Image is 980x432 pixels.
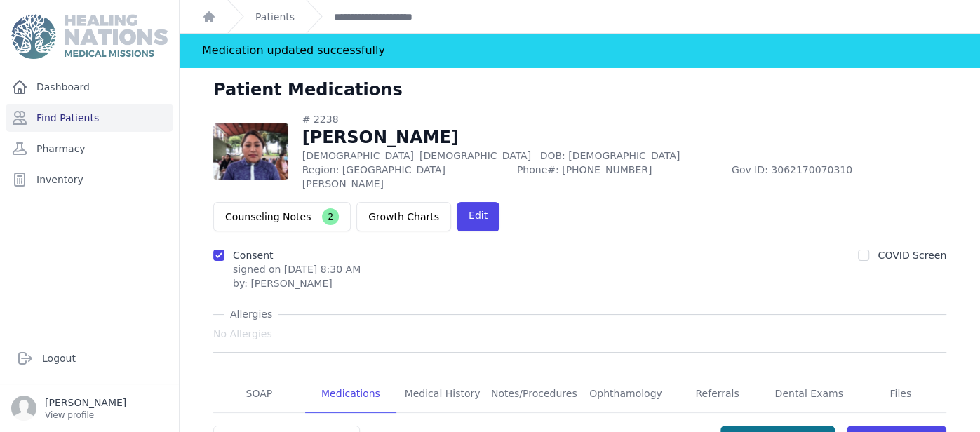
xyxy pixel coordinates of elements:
[419,150,531,161] span: [DEMOGRAPHIC_DATA]
[302,112,946,126] div: # 2238
[763,375,855,413] a: Dental Exams
[6,104,173,132] a: Find Patients
[302,163,509,191] span: Region: [GEOGRAPHIC_DATA][PERSON_NAME]
[213,79,403,101] h1: Patient Medications
[6,73,173,101] a: Dashboard
[396,375,488,413] a: Medical History
[517,163,723,191] span: Phone#: [PHONE_NUMBER]
[457,202,499,231] a: Edit
[233,262,361,276] p: signed on [DATE] 8:30 AM
[878,250,946,261] label: COVID Screen
[305,375,397,413] a: Medications
[302,126,946,149] h1: [PERSON_NAME]
[580,375,672,413] a: Ophthamology
[322,208,339,225] span: 2
[11,396,168,421] a: [PERSON_NAME] View profile
[488,375,580,413] a: Notes/Procedures
[539,150,680,161] span: DOB: [DEMOGRAPHIC_DATA]
[11,14,167,59] img: Medical Missions EMR
[202,34,385,67] div: Medication updated successfully
[671,375,763,413] a: Referrals
[213,375,305,413] a: SOAP
[213,327,272,341] span: No Allergies
[6,135,173,163] a: Pharmacy
[356,202,451,231] a: Growth Charts
[233,250,273,261] label: Consent
[45,410,126,421] p: View profile
[213,123,288,180] img: KsAja+gAAACV0RVh0ZGF0ZTpjcmVhdGUAMjAyNC0wNi0yMFQxNTo1MDoyOSswMDowMD8X0q8AAAAldEVYdGRhdGU6bW9kaWZ5...
[11,344,168,372] a: Logout
[233,276,361,290] div: by: [PERSON_NAME]
[302,149,946,163] p: [DEMOGRAPHIC_DATA]
[732,163,946,191] span: Gov ID: 3062170070310
[213,375,946,413] nav: Tabs
[224,307,278,321] span: Allergies
[45,396,126,410] p: [PERSON_NAME]
[854,375,946,413] a: Files
[255,10,295,24] a: Patients
[213,202,351,231] button: Counseling Notes2
[6,166,173,194] a: Inventory
[180,34,980,67] div: Notification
